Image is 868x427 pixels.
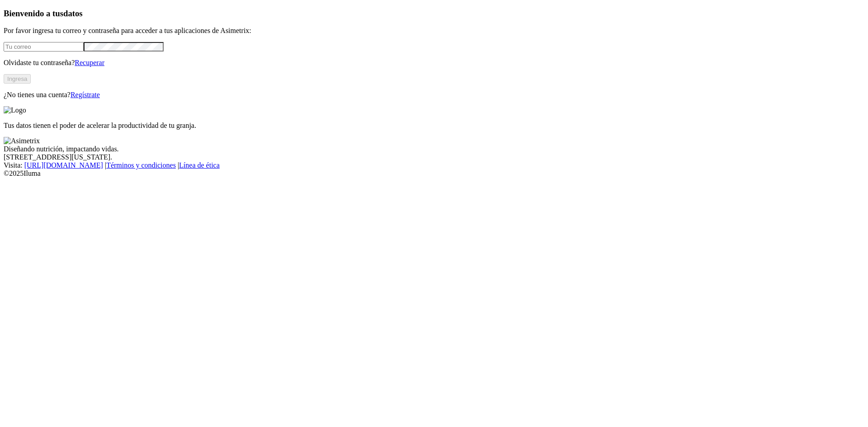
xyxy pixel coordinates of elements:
[75,59,104,66] a: Recuperar
[4,9,864,19] h3: Bienvenido a tus
[71,91,100,99] a: Regístrate
[4,145,864,153] div: Diseñando nutrición, impactando vidas.
[4,42,84,52] input: Tu correo
[4,153,864,161] div: [STREET_ADDRESS][US_STATE].
[24,161,103,169] a: [URL][DOMAIN_NAME]
[4,27,864,35] p: Por favor ingresa tu correo y contraseña para acceder a tus aplicaciones de Asimetrix:
[4,59,864,67] p: Olvidaste tu contraseña?
[4,161,864,169] div: Visita : | |
[106,161,176,169] a: Términos y condiciones
[4,106,26,114] img: Logo
[4,137,40,145] img: Asimetrix
[4,74,31,84] button: Ingresa
[63,9,83,18] span: datos
[4,122,864,130] p: Tus datos tienen el poder de acelerar la productividad de tu granja.
[4,91,864,99] p: ¿No tienes una cuenta?
[179,161,220,169] a: Línea de ética
[4,169,864,178] div: © 2025 Iluma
